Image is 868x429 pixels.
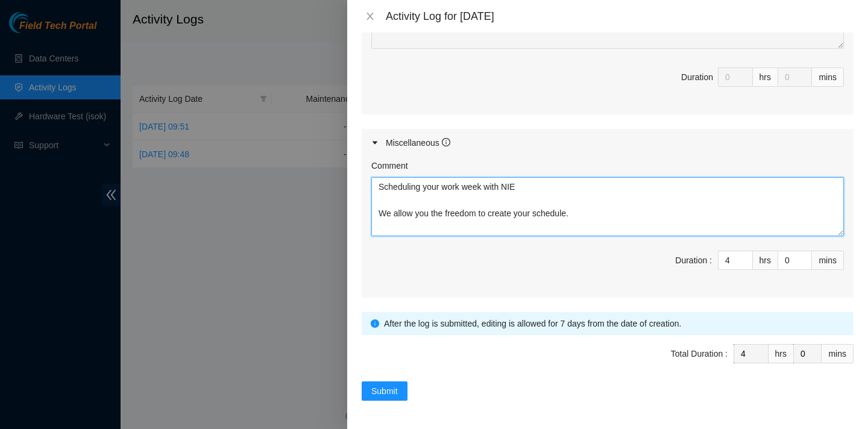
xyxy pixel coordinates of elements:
div: Miscellaneous [386,136,450,149]
span: info-circle [371,319,379,328]
div: Duration [681,70,713,84]
span: close [365,11,375,21]
span: caret-right [371,139,379,146]
div: After the log is submitted, editing is allowed for 7 days from the date of creation. [384,317,844,330]
div: mins [822,344,854,363]
label: Comment [371,159,408,172]
span: Submit [371,384,398,398]
div: Miscellaneous info-circle [362,129,854,157]
textarea: Comment [371,177,844,236]
button: Close [362,11,379,22]
div: Duration : [675,254,712,267]
div: mins [812,251,844,270]
div: Activity Log for [DATE] [386,10,854,23]
div: hrs [753,251,778,270]
div: Total Duration : [671,347,728,360]
div: mins [812,67,844,87]
div: hrs [769,344,794,363]
span: info-circle [442,138,450,146]
div: hrs [753,67,778,87]
button: Submit [362,381,407,401]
